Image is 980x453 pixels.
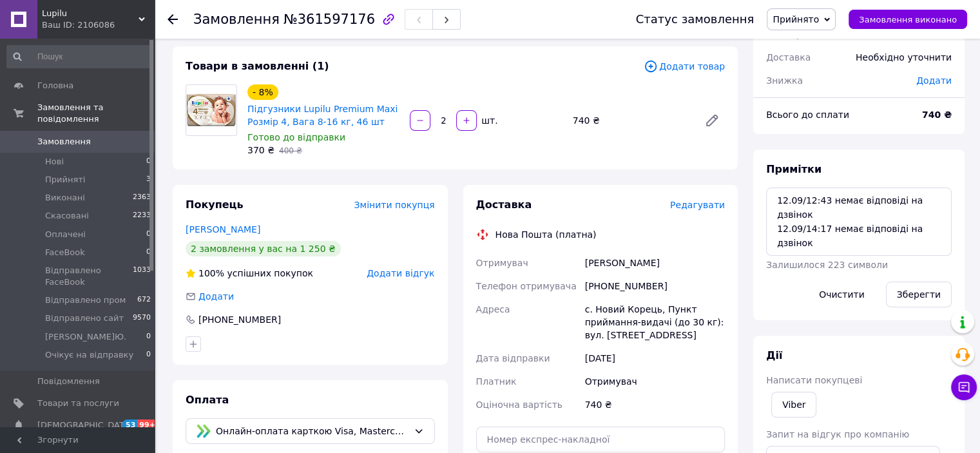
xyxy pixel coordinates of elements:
span: 3 [146,174,151,186]
span: 400 ₴ [279,146,302,155]
a: Редагувати [699,108,725,133]
span: Платник [476,376,517,387]
span: Lupilu [42,8,139,19]
div: Ваш ID: 2106086 [42,19,155,31]
span: Головна [37,80,73,92]
span: 53 [122,419,137,430]
span: Змінити покупця [354,200,435,210]
span: [PERSON_NAME]Ю. [45,331,126,343]
span: Відправлено сайт [45,313,124,324]
span: 2363 [133,192,151,204]
span: Додати відгук [367,268,434,278]
input: Пошук [6,45,152,68]
span: Запит на відгук про компанію [766,429,909,439]
div: шт. [478,114,499,127]
div: [DATE] [582,347,727,370]
span: 0 [146,229,151,240]
button: Зберегти [886,282,952,307]
span: Онлайн-оплата карткою Visa, Mastercard - LiqPay [216,424,408,438]
div: [PHONE_NUMBER] [197,313,282,326]
span: 0 [146,156,151,168]
div: 740 ₴ [568,111,694,130]
a: Підгузники Lupilu Premium Maxi Розмір 4, Вага 8-16 кг, 46 шт [247,104,398,127]
div: 2 замовлення у вас на 1 250 ₴ [186,241,341,256]
span: Додати [198,291,234,302]
span: 0 [146,331,151,343]
div: Отримувач [582,370,727,393]
span: Знижка [766,75,803,86]
span: 2233 [133,210,151,222]
span: 99+ [137,419,159,430]
span: Товари в замовленні (1) [186,60,329,72]
span: Залишилося 223 символи [766,260,888,270]
span: Всього до сплати [766,110,849,120]
button: Замовлення виконано [849,10,967,29]
span: 1 товар [766,29,802,39]
span: Оціночна вартість [476,400,562,410]
span: Відправлено FaceBook [45,265,133,288]
div: успішних покупок [186,267,313,280]
span: 0 [146,349,151,361]
div: 740 ₴ [582,393,727,416]
a: Viber [771,392,816,418]
span: Повідомлення [37,376,100,387]
span: Дії [766,349,782,361]
span: Редагувати [670,200,725,210]
span: Додати [916,75,952,86]
div: Статус замовлення [636,13,754,26]
span: Адреса [476,304,510,314]
span: Замовлення [193,12,280,27]
span: Дата відправки [476,353,550,363]
span: [DEMOGRAPHIC_DATA] [37,419,133,431]
span: 1033 [133,265,151,288]
span: Доставка [476,198,532,211]
span: Виконані [45,192,85,204]
span: Очікує на відправку [45,349,133,361]
img: Підгузники Lupilu Premium Maxi Розмір 4, Вага 8-16 кг, 46 шт [186,93,236,126]
span: №361597176 [283,12,375,27]
button: Чат з покупцем [951,374,977,400]
span: Скасовані [45,210,89,222]
span: Готово до відправки [247,132,345,142]
span: Відправлено пром [45,294,126,306]
span: Замовлення виконано [859,15,957,24]
span: Написати покупцеві [766,375,862,385]
span: FaceBook [45,247,85,258]
span: 672 [137,294,151,306]
div: [PHONE_NUMBER] [582,275,727,298]
span: Телефон отримувача [476,281,577,291]
div: Повернутися назад [168,13,178,26]
span: Нові [45,156,64,168]
span: 9570 [133,313,151,324]
div: Нова Пошта (платна) [492,228,600,241]
div: Необхідно уточнити [848,43,959,72]
span: Замовлення [37,136,91,148]
button: Очистити [808,282,876,307]
span: Прийнято [773,14,819,24]
span: 0 [146,247,151,258]
span: Оплата [186,394,229,406]
span: Замовлення та повідомлення [37,102,155,125]
span: Примітки [766,163,821,175]
div: [PERSON_NAME] [582,251,727,275]
span: Доставка [766,52,811,63]
div: - 8% [247,84,278,100]
span: Додати товар [644,59,725,73]
span: Прийняті [45,174,85,186]
b: 740 ₴ [922,110,952,120]
a: [PERSON_NAME] [186,224,260,235]
span: 100% [198,268,224,278]
span: Товари та послуги [37,398,119,409]
input: Номер експрес-накладної [476,427,725,452]
div: с. Новий Корець, Пункт приймання-видачі (до 30 кг): вул. [STREET_ADDRESS] [582,298,727,347]
span: Отримувач [476,258,528,268]
span: 370 ₴ [247,145,274,155]
span: Оплачені [45,229,86,240]
textarea: 12.09/12:43 немає відповіді на дзвінок 12.09/14:17 немає відповіді на дзвінок [766,188,952,256]
span: Покупець [186,198,244,211]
